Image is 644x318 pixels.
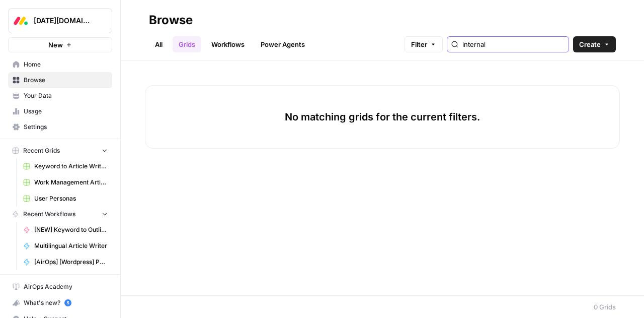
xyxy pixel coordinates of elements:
[8,143,112,158] button: Recent Grids
[8,56,112,73] a: Home
[34,225,108,234] span: [NEW] Keyword to Outline
[8,72,112,88] a: Browse
[34,162,108,171] span: Keyword to Article Writer Grid
[48,40,63,50] span: New
[64,299,71,306] a: 5
[34,16,95,26] span: [DATE][DOMAIN_NAME]
[149,12,193,28] div: Browse
[24,60,108,69] span: Home
[149,36,169,52] a: All
[594,302,616,312] div: 0 Grids
[8,207,112,222] button: Recent Workflows
[8,88,112,104] a: Your Data
[8,119,112,135] a: Settings
[173,36,201,52] a: Grids
[19,158,112,174] a: Keyword to Article Writer Grid
[34,258,108,267] span: [AirOps] [Wordpress] Publish Cornerstone Post
[462,39,565,49] input: Search
[579,39,601,49] span: Create
[23,210,75,219] span: Recent Workflows
[12,12,30,30] img: Monday.com Logo
[411,39,427,49] span: Filter
[66,300,69,305] text: 5
[205,36,251,52] a: Workflows
[24,107,108,116] span: Usage
[23,146,60,155] span: Recent Grids
[34,194,108,203] span: User Personas
[24,76,108,85] span: Browse
[255,36,311,52] a: Power Agents
[24,122,108,132] span: Settings
[8,8,112,33] button: Workspace: Monday.com
[8,103,112,119] a: Usage
[24,91,108,100] span: Your Data
[19,254,112,270] a: [AirOps] [Wordpress] Publish Cornerstone Post
[19,174,112,190] a: Work Management Article Grid
[24,282,108,291] span: AirOps Academy
[34,178,108,187] span: Work Management Article Grid
[19,190,112,207] a: User Personas
[8,295,112,311] button: What's new? 5
[8,279,112,295] a: AirOps Academy
[405,36,443,52] button: Filter
[19,238,112,254] a: Multilingual Article Writer
[19,222,112,238] a: [NEW] Keyword to Outline
[34,241,108,250] span: Multilingual Article Writer
[285,110,480,124] p: No matching grids for the current filters.
[573,36,616,52] button: Create
[8,37,112,52] button: New
[9,295,112,310] div: What's new?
